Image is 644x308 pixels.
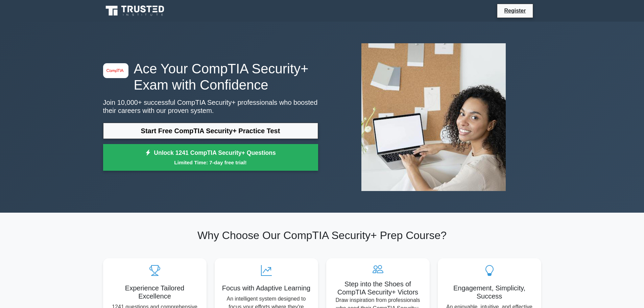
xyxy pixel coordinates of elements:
h5: Experience Tailored Excellence [109,284,201,300]
a: Unlock 1241 CompTIA Security+ QuestionsLimited Time: 7-day free trial! [103,144,318,171]
h2: Why Choose Our CompTIA Security+ Prep Course? [103,229,541,242]
a: Register [500,6,530,15]
small: Limited Time: 7-day free trial! [112,159,310,166]
h5: Focus with Adaptive Learning [220,284,313,292]
p: Join 10,000+ successful CompTIA Security+ professionals who boosted their careers with our proven... [103,98,318,115]
h5: Step into the Shoes of CompTIA Security+ Victors [332,280,424,296]
h1: Ace Your CompTIA Security+ Exam with Confidence [103,61,318,93]
a: Start Free CompTIA Security+ Practice Test [103,123,318,139]
h5: Engagement, Simplicity, Success [443,284,536,300]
